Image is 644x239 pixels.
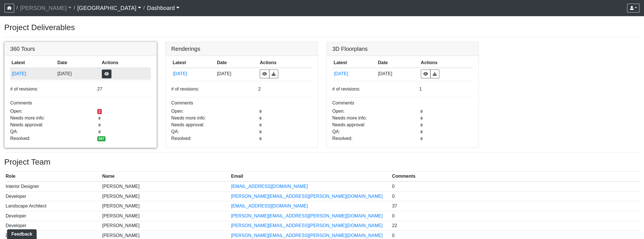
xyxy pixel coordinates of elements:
th: Email [230,172,391,182]
a: [PERSON_NAME][EMAIL_ADDRESS][PERSON_NAME][DOMAIN_NAME] [231,223,383,228]
th: Name [101,172,230,182]
td: 22 [391,221,640,231]
td: 0 [391,181,640,191]
td: 93VtKPcPFWh8z7vX4wXbQP [10,68,56,80]
td: 0 [391,191,640,201]
td: [PERSON_NAME] [101,191,230,201]
td: m6gPHqeE6DJAjJqz47tRiF [332,68,377,80]
button: [DATE] [173,70,214,77]
th: Comments [391,172,640,182]
a: [PERSON_NAME][EMAIL_ADDRESS][PERSON_NAME][DOMAIN_NAME] [231,233,383,238]
button: [DATE] [12,70,55,77]
th: Role [4,172,101,182]
a: [EMAIL_ADDRESS][DOMAIN_NAME] [231,204,308,208]
a: [GEOGRAPHIC_DATA] [77,2,141,14]
iframe: Ybug feedback widget [4,228,38,239]
a: [PERSON_NAME][EMAIL_ADDRESS][PERSON_NAME][DOMAIN_NAME] [231,213,383,218]
td: avFcituVdTN5TeZw4YvRD7 [171,68,216,80]
a: [PERSON_NAME][EMAIL_ADDRESS][PERSON_NAME][DOMAIN_NAME] [231,194,383,199]
h3: Project Deliverables [4,23,640,32]
td: Developer [4,211,101,221]
td: 0 [391,211,640,221]
span: / [71,2,77,14]
td: [PERSON_NAME] [101,181,230,191]
button: [DATE] [333,70,375,77]
h3: Project Team [4,157,640,167]
td: Interior Designer [4,181,101,191]
td: Developer [4,191,101,201]
td: [PERSON_NAME] [101,221,230,231]
span: / [14,2,20,14]
a: Dashboard [147,2,180,14]
td: [PERSON_NAME] [101,211,230,221]
a: [EMAIL_ADDRESS][DOMAIN_NAME] [231,184,308,189]
td: Landscape Architect [4,201,101,211]
span: / [141,2,147,14]
td: [PERSON_NAME] [101,201,230,211]
td: 37 [391,201,640,211]
a: [PERSON_NAME] [20,2,71,14]
td: Developer [4,221,101,231]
